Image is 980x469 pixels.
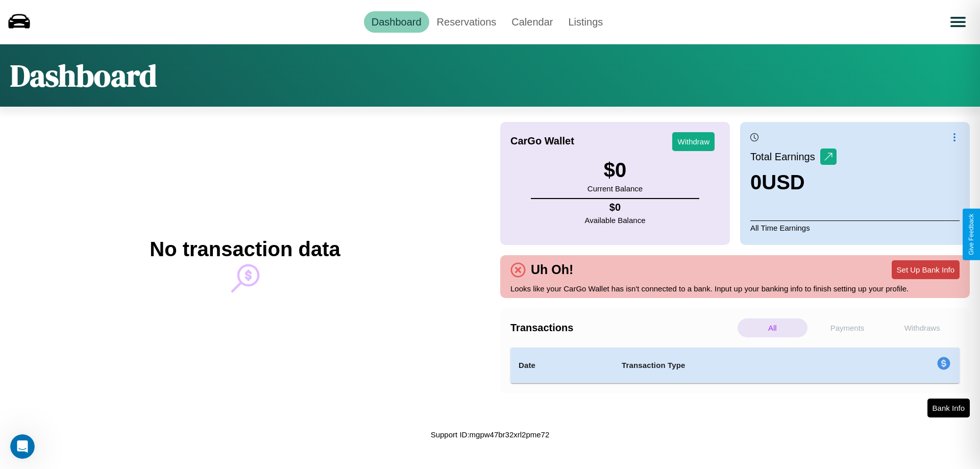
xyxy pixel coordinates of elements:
[813,318,883,337] p: Payments
[510,348,960,383] table: simple table
[526,262,578,277] h4: Uh Oh!
[585,213,646,227] p: Available Balance
[10,434,35,459] iframe: Intercom live chat
[510,322,735,334] h4: Transactions
[750,147,820,166] p: Total Earnings
[672,132,715,151] button: Withdraw
[510,135,574,147] h4: CarGo Wallet
[504,11,560,33] a: Calendar
[927,399,970,417] button: Bank Info
[150,238,340,261] h2: No transaction data
[622,359,853,372] h4: Transaction Type
[892,260,960,279] button: Set Up Bank Info
[364,11,429,33] a: Dashboard
[519,359,605,372] h4: Date
[429,11,504,33] a: Reservations
[944,8,972,36] button: Open menu
[750,171,837,194] h3: 0 USD
[968,214,975,255] div: Give Feedback
[750,220,960,235] p: All Time Earnings
[10,55,157,96] h1: Dashboard
[560,11,610,33] a: Listings
[738,318,807,337] p: All
[431,428,550,441] p: Support ID: mgpw47br32xrl2pme72
[587,182,643,195] p: Current Balance
[887,318,957,337] p: Withdraws
[585,202,646,213] h4: $ 0
[587,159,643,182] h3: $ 0
[510,282,960,295] p: Looks like your CarGo Wallet has isn't connected to a bank. Input up your banking info to finish ...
